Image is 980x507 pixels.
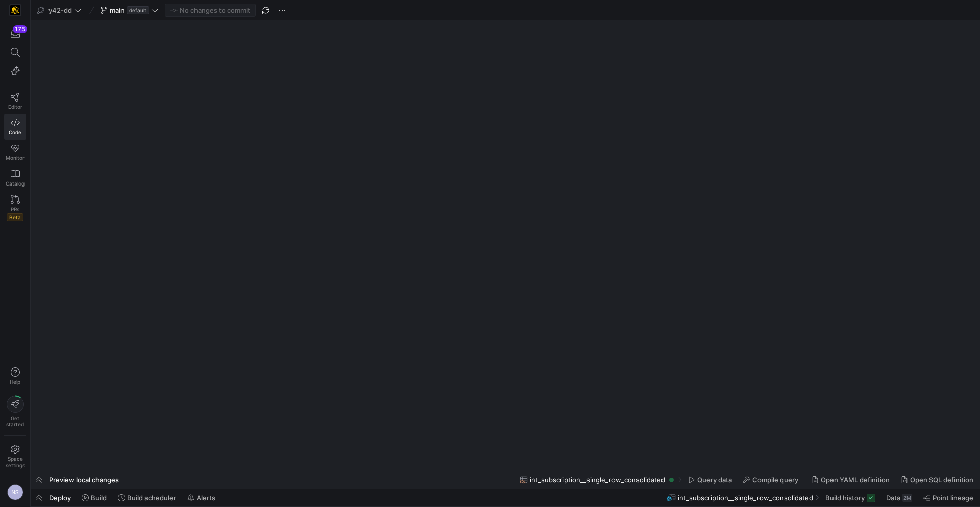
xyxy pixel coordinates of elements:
button: 175 [4,25,26,43]
span: Open SQL definition [910,476,973,484]
span: int_subscription__single_row_consolidated [530,476,665,484]
div: NS [7,484,23,500]
button: Build history [821,489,879,506]
span: default [127,6,149,14]
button: Alerts [183,489,220,506]
button: Open SQL definition [896,471,978,489]
span: Monitor [6,155,24,161]
span: Code [9,129,21,135]
span: Open YAML definition [821,476,890,484]
span: Get started [6,415,24,427]
a: Monitor [4,140,26,165]
span: Build scheduler [127,494,176,502]
button: Getstarted [4,391,26,431]
button: Build scheduler [113,489,181,506]
span: Catalog [6,180,24,187]
a: PRsBeta [4,191,26,225]
button: Open YAML definition [807,471,894,489]
span: PRs [11,206,19,212]
span: main [110,6,125,14]
button: NS [4,481,26,503]
span: Space settings [6,456,25,468]
button: maindefault [98,4,161,17]
button: Data2M [881,489,917,506]
span: Preview local changes [49,476,119,484]
div: 2M [902,494,912,502]
span: Data [886,494,900,502]
button: y42-dd [35,4,84,17]
a: Spacesettings [4,440,26,473]
span: Alerts [197,494,215,502]
a: https://storage.googleapis.com/y42-prod-data-exchange/images/uAsz27BndGEK0hZWDFeOjoxA7jCwgK9jE472... [4,2,26,19]
span: Query data [697,476,732,484]
span: Compile query [752,476,798,484]
span: Build [91,494,107,502]
span: Editor [8,104,22,110]
span: Deploy [49,494,71,502]
button: Build [77,489,111,506]
span: Beta [7,213,23,221]
a: Editor [4,88,26,114]
span: y42-dd [48,6,72,14]
span: Point lineage [933,494,973,502]
a: Catalog [4,165,26,191]
span: Build history [825,494,865,502]
button: Point lineage [919,489,978,506]
span: int_subscription__single_row_consolidated [678,494,813,502]
img: https://storage.googleapis.com/y42-prod-data-exchange/images/uAsz27BndGEK0hZWDFeOjoxA7jCwgK9jE472... [10,5,20,15]
button: Compile query [739,471,803,489]
a: Code [4,114,26,140]
button: Query data [683,471,737,489]
button: Help [4,363,26,389]
span: Help [9,379,21,385]
div: 175 [13,25,27,33]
